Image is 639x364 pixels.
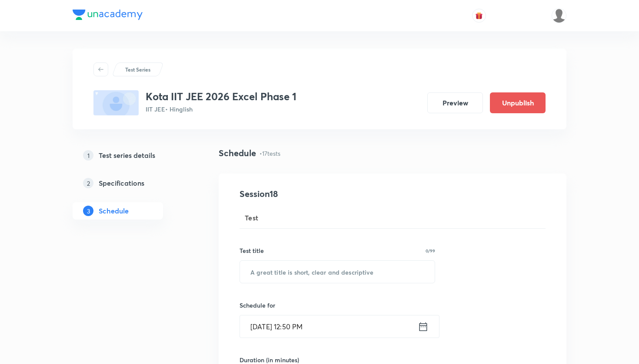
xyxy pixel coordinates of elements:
[240,246,264,255] h6: Test title
[99,178,144,188] h5: Specifications
[93,90,139,115] img: fallback-thumbnail.png
[490,92,546,113] button: Unpublish
[240,187,398,200] h4: Session 18
[73,147,191,164] a: 1Test series details
[260,149,280,158] p: • 17 tests
[240,301,435,310] h6: Schedule for
[146,105,296,114] p: IIT JEE • Hinglish
[472,9,486,23] button: avatar
[125,66,150,73] p: Test Series
[73,174,191,192] a: 2Specifications
[83,150,93,161] p: 1
[240,261,435,283] input: A great title is short, clear and descriptive
[146,90,296,103] h3: Kota IIT JEE 2026 Excel Phase 1
[73,10,143,20] img: Company Logo
[552,8,566,23] img: Purba paul
[427,92,483,113] button: Preview
[83,206,93,216] p: 3
[83,178,93,188] p: 2
[73,10,143,22] a: Company Logo
[475,12,483,20] img: avatar
[219,147,256,160] h4: Schedule
[245,213,259,223] span: Test
[99,150,155,161] h5: Test series details
[99,206,129,216] h5: Schedule
[426,249,435,253] p: 0/99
